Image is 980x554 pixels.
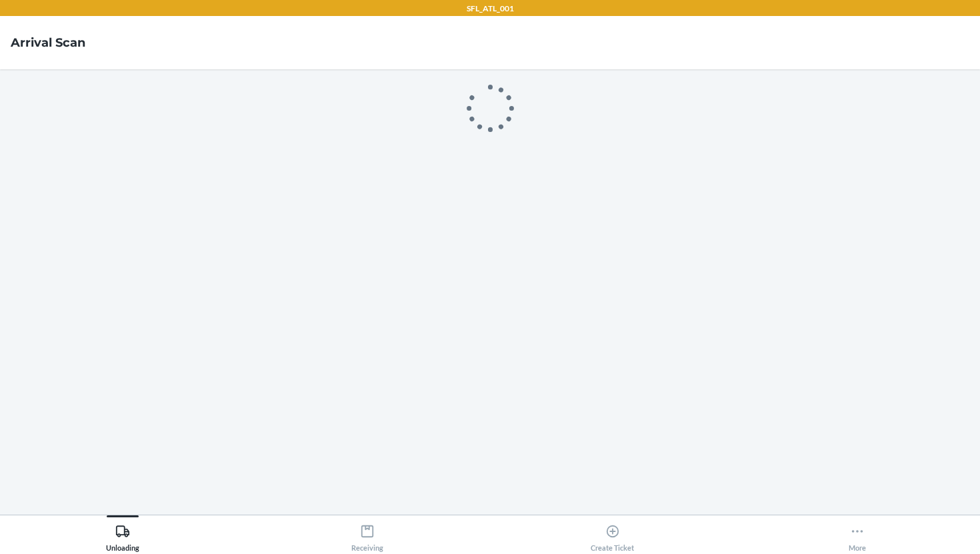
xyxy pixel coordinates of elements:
[467,3,514,15] p: SFL_ATL_001
[490,515,735,552] button: Create Ticket
[849,519,866,552] div: More
[591,519,634,552] div: Create Ticket
[106,519,139,552] div: Unloading
[351,519,383,552] div: Receiving
[11,34,85,51] h4: Arrival Scan
[245,515,491,552] button: Receiving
